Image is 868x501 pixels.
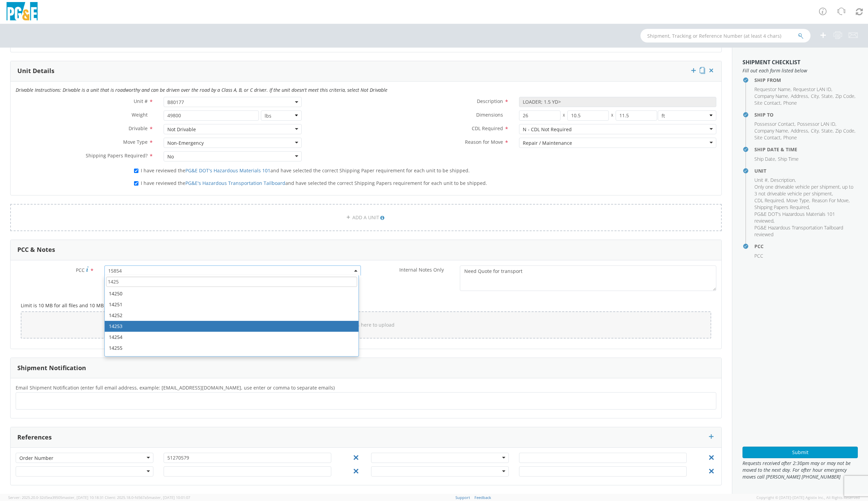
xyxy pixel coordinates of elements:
[185,180,285,186] a: PG&E's Hazardous Transportation Tailboard
[754,244,858,249] h4: PCC
[754,121,795,127] span: Possessor Contact
[754,86,790,92] span: Requestor Name
[105,299,358,310] li: 14251
[754,121,796,127] li: ,
[754,127,789,134] li: ,
[105,332,358,343] li: 14254
[167,140,204,146] div: Non-Emergency
[770,177,796,184] li: ,
[835,93,854,99] span: Zip Code
[105,321,358,332] li: 14253
[797,121,835,127] span: Possessor LAN ID
[742,460,858,480] span: Requests received after 2:30pm may or may not be moved to the next day. For after hour emergency ...
[17,68,54,74] h3: Unit Details
[465,139,503,145] span: Reason for Move
[835,93,855,100] li: ,
[5,2,39,22] img: pge-logo-06675f144f4cfa6a6814.png
[756,495,860,500] span: Copyright © [DATE]-[DATE] Agistix Inc., All Rights Reserved
[754,204,810,211] li: ,
[754,134,781,141] span: Site Contact
[793,86,831,92] span: Requestor LAN ID
[754,177,768,183] span: Unit #
[791,127,809,134] li: ,
[567,110,609,121] input: Width
[793,86,832,93] li: ,
[16,384,335,391] span: Email Shipment Notification (enter full email address, example: jdoe01@agistix.com, use enter or ...
[791,127,808,134] span: Address
[811,93,820,100] li: ,
[105,343,358,353] li: 14255
[821,93,834,100] li: ,
[134,169,138,173] input: I have reviewed thePG&E DOT's Hazardous Materials 101and have selected the correct Shipping Paper...
[811,93,819,99] span: City
[754,77,858,83] h4: Ship From
[129,125,148,132] span: Drivable
[104,265,361,276] span: 15854
[835,127,854,134] span: Zip Code
[62,495,104,500] span: master, [DATE] 10:18:31
[523,126,572,133] div: N - CDL Not Required
[754,177,769,184] li: ,
[783,100,797,106] span: Phone
[754,197,784,204] span: CDL Required
[754,204,809,210] span: Shipping Papers Required
[754,184,856,197] li: ,
[754,127,788,134] span: Company Name
[134,181,138,186] input: I have reviewed thePG&E's Hazardous Transportation Tailboardand have selected the correct Shippin...
[754,184,853,197] span: Only one driveable vehicle per shipment, up to 3 not driveable vehicle per shipment
[86,152,148,159] span: Shipping Papers Required?
[786,197,809,204] span: Move Type
[754,100,782,106] li: ,
[754,93,788,99] span: Company Name
[519,110,561,121] input: Length
[609,110,616,121] span: X
[821,127,834,134] li: ,
[754,100,781,106] span: Site Contact
[472,125,503,132] span: CDL Required
[16,87,387,93] i: Drivable Instructions: Drivable is a unit that is roadworthy and can be driven over the road by a...
[754,134,782,141] li: ,
[105,310,358,321] li: 14252
[791,93,808,99] span: Address
[141,180,487,186] span: I have reviewed the and have selected the correct Shipping Papers requirement for each unit to be...
[783,134,797,141] span: Phone
[754,112,858,117] h4: Ship To
[754,147,858,152] h4: Ship Date & Time
[754,211,856,224] li: ,
[754,224,843,238] span: PG&E Hazardous Transportation Tailboard reviewed
[754,168,858,173] h4: Unit
[8,495,104,500] span: Server: 2025.20.0-32d5ea39505
[476,111,503,118] span: Dimensions
[754,156,776,162] li: ,
[167,126,196,133] div: Not Drivable
[791,93,809,100] li: ,
[811,127,819,134] span: City
[778,156,799,162] span: Ship Time
[754,156,775,162] span: Ship Date
[770,177,795,183] span: Description
[455,495,470,500] a: Support
[17,434,52,441] h3: References
[167,99,298,105] span: B80177
[821,93,833,99] span: State
[835,127,855,134] li: ,
[616,110,657,121] input: Height
[105,353,358,364] li: 14256
[474,495,491,500] a: Feedback
[123,139,148,145] span: Move Type
[812,197,849,204] span: Reason For Move
[754,211,835,224] span: PG&E DOT's Hazardous Materials 101 reviewed
[338,322,395,328] span: Drop files here to upload
[17,246,55,253] h3: PCC & Notes
[754,93,789,100] li: ,
[105,495,190,500] span: Client: 2025.18.0-fd567a5
[742,67,858,74] span: Fill out each form listed below
[821,127,833,134] span: State
[399,266,444,273] span: Internal Notes Only
[754,253,763,259] span: PCC
[134,98,148,104] span: Unit #
[523,140,572,146] div: Repair / Maintenance
[164,97,301,107] span: B80177
[754,86,791,93] li: ,
[167,153,174,160] div: No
